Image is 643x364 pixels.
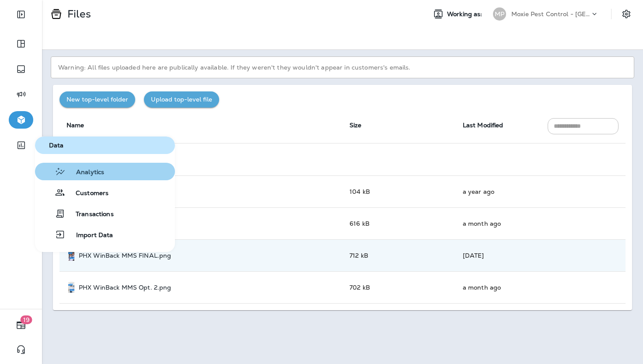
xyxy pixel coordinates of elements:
button: Import Data [35,226,175,243]
td: a year ago [456,175,541,207]
span: Working as: [447,10,484,18]
span: Customers [65,189,108,198]
button: Transactions [35,205,175,222]
td: 702 kB [342,271,456,303]
span: Transactions [65,210,114,219]
button: Settings [619,6,634,22]
p: Moxie Pest Control - [GEOGRAPHIC_DATA] [511,10,590,17]
td: a month ago [456,271,541,303]
img: PHX%20WinBack%20MMS%20FINAL.png [68,250,74,261]
button: Analytics [35,163,175,180]
span: Size [349,121,362,129]
img: PHX%20WinBack%20MMS%20Opt.%202.png [68,282,74,293]
button: Upload top-level file [144,91,219,108]
p: PHX WinBack MMS Opt. 2.png [79,284,171,291]
span: Import Data [66,231,113,240]
p: Files [64,7,91,21]
td: 616 kB [342,207,456,239]
span: Name [66,121,84,129]
td: [DATE] [456,239,541,271]
button: Expand Sidebar [9,6,33,23]
td: a month ago [456,207,541,239]
button: Data [35,136,175,154]
p: PHX WinBack MMS FINAL.png [79,252,171,259]
button: New top-level folder [59,91,135,108]
p: Warning: All files uploaded here are publically available. If they weren't they wouldn't appear i... [51,56,634,78]
td: 712 kB [342,239,456,271]
td: 104 kB [342,175,456,207]
span: Last Modified [463,121,503,129]
span: 19 [21,315,32,324]
span: Data [38,142,171,149]
span: Analytics [66,168,104,177]
button: Customers [35,184,175,201]
div: MP [493,7,506,21]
